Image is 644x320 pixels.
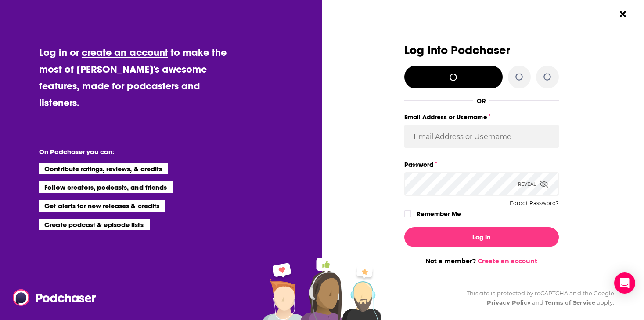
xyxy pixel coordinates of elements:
div: Reveal [518,172,548,196]
label: Remember Me [417,208,461,220]
a: Terms of Service [545,299,595,306]
label: Password [404,159,559,170]
div: Not a member? [404,257,559,265]
a: create an account [82,46,168,59]
li: Follow creators, podcasts, and friends [39,181,173,193]
li: On Podchaser you can: [39,147,215,156]
div: OR [477,97,486,104]
h3: Log Into Podchaser [404,44,559,57]
div: Open Intercom Messenger [614,272,635,294]
li: Create podcast & episode lists [39,219,149,230]
div: This site is protected by reCAPTCHA and the Google and apply. [460,289,614,307]
button: Close Button [615,6,631,22]
input: Email Address or Username [404,125,559,148]
li: Get alerts for new releases & credits [39,200,165,211]
label: Email Address or Username [404,111,559,123]
li: Contribute ratings, reviews, & credits [39,163,168,174]
a: Podchaser - Follow, Share and Rate Podcasts [13,289,90,306]
button: Log In [404,227,559,247]
a: Privacy Policy [487,299,531,306]
a: Create an account [478,257,537,265]
img: Podchaser - Follow, Share and Rate Podcasts [13,289,97,306]
button: Forgot Password? [510,200,559,206]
